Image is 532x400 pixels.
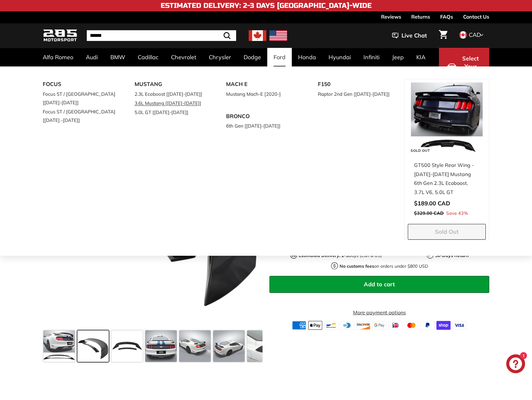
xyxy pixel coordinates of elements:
[226,79,300,89] a: MACH E
[410,48,432,66] a: KIA
[420,321,435,330] img: paypal
[435,228,459,235] span: Sold Out
[292,321,306,330] img: american_express
[131,48,165,66] a: Cadillac
[408,147,432,154] div: Sold Out
[318,79,392,89] a: F150
[226,111,300,122] a: BRONCO
[237,48,267,66] a: Dodge
[504,354,527,375] inbox-online-store-chat: Shopify online store chat
[135,79,209,89] a: MUSTANG
[226,89,300,99] a: Mustang Mach-E [2020-]
[384,28,435,43] button: Live Chat
[364,281,395,288] span: Add to cart
[318,89,392,99] a: Raptor 2nd Gen [[DATE]-[DATE]]
[269,276,489,293] button: Add to cart
[165,48,202,66] a: Chevrolet
[269,309,489,316] a: More payment options
[267,48,292,66] a: Ford
[408,224,486,240] button: Sold Out
[440,11,453,22] a: FAQs
[135,99,209,108] a: 3.6L Mustang [[DATE]-[DATE]]
[388,321,402,330] img: ideal
[299,253,348,258] strong: Estimated Delivery: 2-3
[80,48,104,66] a: Audi
[435,25,451,46] a: Cart
[404,321,418,330] img: master
[446,209,468,218] span: Save 43%
[414,200,450,207] span: $189.00 CAD
[381,11,401,22] a: Reviews
[43,28,77,43] img: Logo_285_Motorsport_areodynamics_components
[202,48,237,66] a: Chrysler
[322,48,357,66] a: Hyundai
[324,321,338,330] img: bancontact
[411,11,430,22] a: Returns
[308,321,322,330] img: apple_pay
[469,31,481,38] span: CAD
[43,89,117,107] a: Focus ST / [GEOGRAPHIC_DATA] [[DATE]-[DATE]]
[357,48,386,66] a: Infiniti
[463,11,489,22] a: Contact Us
[87,30,236,41] input: Search
[43,107,117,125] a: Focus ST / [GEOGRAPHIC_DATA] [[DATE] -[DATE]]
[356,321,370,330] img: discover
[436,321,451,330] img: shopify_pay
[340,263,374,269] strong: No customs fees
[414,210,444,216] span: $329.00 CAD
[104,48,131,66] a: BMW
[340,321,354,330] img: diners_club
[135,108,209,117] a: 5.0L GT [[DATE]-[DATE]]
[452,321,467,330] img: visa
[161,2,372,9] h4: Estimated Delivery: 2-3 Days [GEOGRAPHIC_DATA]-Wide
[386,48,410,66] a: Jeep
[460,54,481,79] span: Select Your Vehicle
[372,321,386,330] img: google_pay
[292,48,322,66] a: Honda
[408,79,486,224] a: Sold Out GT500 Style Rear Wing - [DATE]-[DATE] Mustang 6th Gen 2.3L Ecoboost, 3.7L V6, 5.0L GT Sa...
[135,89,209,99] a: 2.3L Ecoboost [[DATE]-[DATE]]
[414,161,479,197] div: GT500 Style Rear Wing - [DATE]-[DATE] Mustang 6th Gen 2.3L Ecoboost, 3.7L V6, 5.0L GT
[36,48,80,66] a: Alfa Romeo
[435,253,468,258] strong: 30-Days Return
[43,79,117,89] a: FOCUS
[340,263,428,270] p: on orders under $800 USD
[226,121,300,130] a: 6th Gen [[DATE]-[DATE]]
[402,31,427,40] span: Live Chat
